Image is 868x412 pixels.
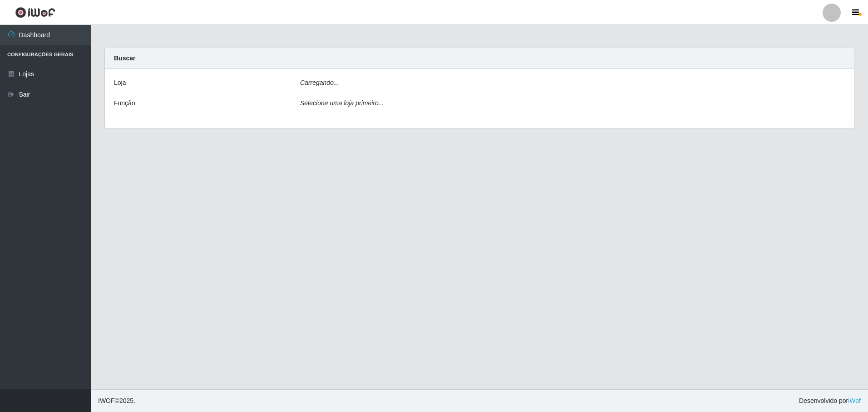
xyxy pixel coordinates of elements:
[15,7,55,18] img: CoreUI Logo
[114,54,135,62] strong: Buscar
[300,79,339,86] i: Carregando...
[799,396,861,406] span: Desenvolvido por
[300,99,384,107] i: Selecione uma loja primeiro...
[114,98,135,108] label: Função
[98,396,135,406] span: © 2025 .
[98,397,115,404] span: IWOF
[848,397,861,404] a: iWof
[114,78,126,88] label: Loja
